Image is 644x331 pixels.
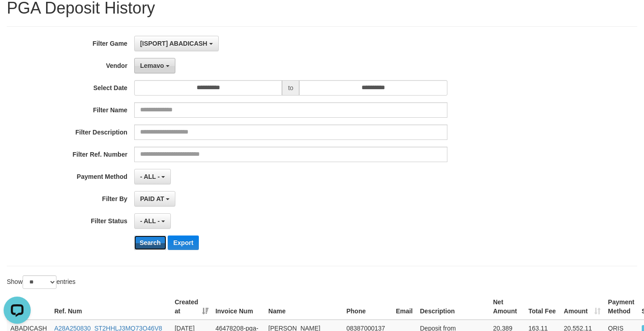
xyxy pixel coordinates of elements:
button: PAID AT [134,191,175,206]
th: Email [392,294,416,320]
th: Name [265,294,343,320]
span: [ISPORT] ABADICASH [140,40,207,47]
th: Phone [343,294,392,320]
span: to [282,80,299,96]
button: Open LiveChat chat widget [4,4,31,31]
span: - ALL - [140,217,160,225]
th: Amount: activate to sort column ascending [560,294,605,320]
th: Ref. Num [51,294,171,320]
th: Description [416,294,489,320]
th: Total Fee [525,294,560,320]
button: [ISPORT] ABADICASH [134,36,219,51]
th: Net Amount [489,294,525,320]
th: Payment Method [604,294,638,320]
button: Search [134,235,166,250]
button: Export [168,235,198,250]
button: - ALL - [134,213,171,229]
select: Showentries [23,275,56,289]
span: Lemavo [140,62,164,69]
th: Invoice Num [212,294,265,320]
button: Lemavo [134,58,175,73]
label: Show entries [7,275,75,289]
span: PAID AT [140,195,164,202]
th: Created at: activate to sort column ascending [171,294,212,320]
span: - ALL - [140,173,160,180]
button: - ALL - [134,169,171,184]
